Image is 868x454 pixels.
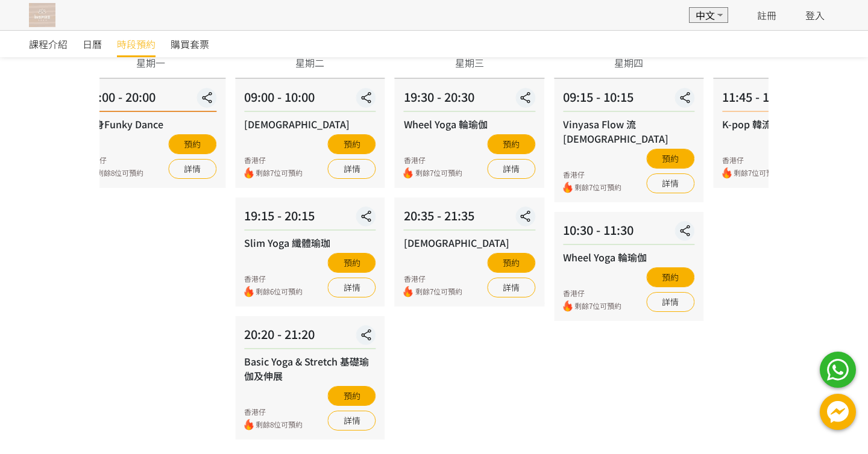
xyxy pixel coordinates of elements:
img: T57dtJh47iSJKDtQ57dN6xVUMYY2M0XQuGF02OI4.png [29,3,55,27]
img: fire.png [722,167,731,179]
div: 19:00 - 20:00 [85,88,216,112]
div: K-pop 韓流舞蹈班(基礎) [722,117,854,131]
a: 詳情 [328,411,376,431]
a: 課程介紹 [29,31,68,57]
div: [DEMOGRAPHIC_DATA] [404,235,535,250]
a: 詳情 [646,173,694,193]
button: 預約 [487,134,535,154]
a: 購買套票 [171,31,209,57]
div: Wheel Yoga 輪瑜伽 [404,117,535,131]
div: 香港仔 [563,288,621,299]
span: 剩餘7位可預約 [256,167,303,179]
div: 瘦身Funky Dance [85,117,216,131]
a: 日曆 [83,31,102,57]
div: 香港仔 [563,169,621,180]
div: Basic Yoga & Stretch 基礎瑜伽及伸展 [244,354,376,383]
div: Wheel Yoga 輪瑜伽 [563,250,694,264]
img: fire.png [244,419,253,431]
span: 剩餘6位可預約 [256,286,303,297]
div: 星期二 [295,55,324,70]
span: 時段預約 [117,37,156,51]
div: Slim Yoga 纖體瑜珈 [244,235,376,250]
span: 剩餘8位可預約 [96,167,143,179]
div: 20:20 - 21:20 [244,325,376,349]
button: 預約 [646,267,694,287]
div: 香港仔 [722,155,781,166]
span: 剩餘8位可預約 [256,419,303,431]
a: 詳情 [487,159,535,179]
img: fire.png [244,286,253,297]
div: 20:35 - 21:35 [404,207,535,231]
a: 詳情 [328,159,376,179]
img: fire.png [563,300,572,312]
span: 剩餘7位可預約 [415,167,462,179]
button: 預約 [487,253,535,273]
img: fire.png [404,286,413,297]
div: 09:15 - 10:15 [563,88,694,112]
div: 星期四 [614,55,643,70]
span: 購買套票 [171,37,209,51]
a: 登入 [805,8,825,22]
div: 19:30 - 20:30 [404,88,535,112]
div: 11:45 - 12:45 [722,88,854,112]
a: 詳情 [646,292,694,312]
div: Vinyasa Flow 流[DEMOGRAPHIC_DATA] [563,117,694,146]
span: 剩餘7位可預約 [734,167,781,179]
div: [DEMOGRAPHIC_DATA] [244,117,376,131]
div: 19:15 - 20:15 [244,207,376,231]
div: 香港仔 [244,273,303,284]
a: 時段預約 [117,31,156,57]
button: 預約 [328,253,376,273]
button: 預約 [328,134,376,154]
span: 日曆 [83,37,102,51]
a: 詳情 [487,278,535,297]
div: 10:30 - 11:30 [563,221,694,245]
img: fire.png [563,182,572,193]
div: 星期一 [136,55,165,70]
a: 詳情 [328,278,376,297]
div: 香港仔 [244,406,303,417]
button: 預約 [328,386,376,406]
div: 星期三 [455,55,484,70]
div: 香港仔 [85,155,143,166]
a: 詳情 [168,159,216,179]
a: 註冊 [757,8,776,22]
div: 香港仔 [404,155,462,166]
div: 香港仔 [404,273,462,284]
span: 課程介紹 [29,37,68,51]
img: fire.png [404,167,413,179]
span: 剩餘7位可預約 [574,300,621,312]
div: 09:00 - 10:00 [244,88,376,112]
button: 預約 [646,149,694,169]
img: fire.png [244,167,253,179]
span: 剩餘7位可預約 [574,182,621,193]
button: 預約 [168,134,216,154]
div: 香港仔 [244,155,303,166]
span: 剩餘7位可預約 [415,286,462,297]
